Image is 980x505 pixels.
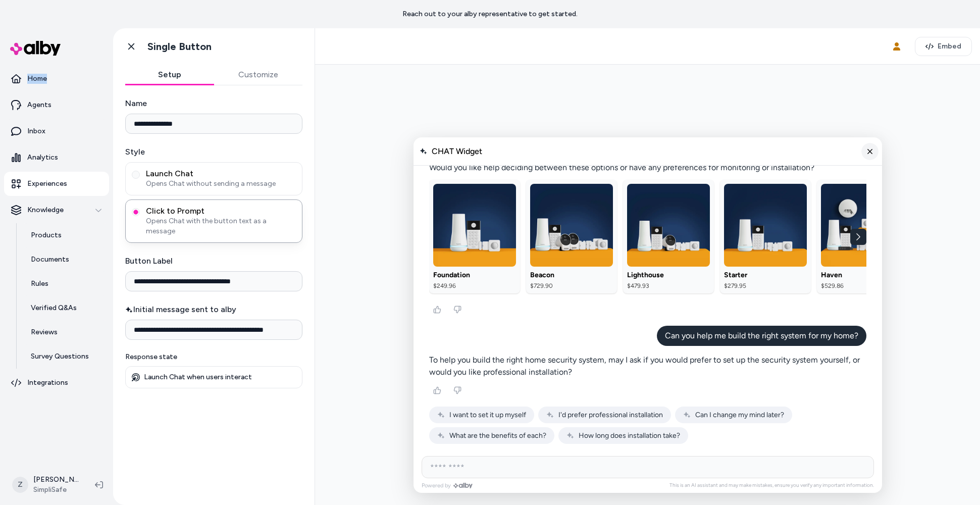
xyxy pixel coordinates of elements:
a: Home [4,67,109,91]
a: Rules [21,272,109,296]
a: Agents [4,93,109,117]
label: Button Label [125,255,302,267]
span: Opens Chat with the button text as a message [146,216,296,236]
p: Rules [31,279,48,289]
p: Inbox [27,126,45,136]
p: Home [27,74,47,84]
p: [PERSON_NAME] [33,475,79,485]
p: Integrations [27,378,68,388]
p: Products [31,230,62,240]
a: Integrations [4,371,109,395]
p: Analytics [27,153,58,163]
p: Survey Questions [31,351,89,362]
p: Response state [125,352,302,362]
p: Launch Chat when users interact [144,373,252,382]
a: Analytics [4,145,109,170]
span: Z [12,477,28,493]
p: Reviews [31,327,58,337]
button: Launch ChatOpens Chat without sending a message [132,171,140,179]
button: Z[PERSON_NAME]SimpliSafe [6,469,87,501]
a: Survey Questions [21,344,109,369]
a: Inbox [4,119,109,143]
p: Reach out to your alby representative to get started. [402,9,578,19]
span: Embed [938,41,961,52]
h1: Single Button [147,40,212,53]
span: Launch Chat [146,169,296,179]
button: Click to PromptOpens Chat with the button text as a message [132,208,140,216]
a: Experiences [4,172,109,196]
label: Name [125,97,302,110]
label: Style [125,146,302,158]
button: Knowledge [4,198,109,222]
a: Products [21,223,109,247]
button: Embed [915,37,972,56]
button: Customize [214,65,303,85]
a: Documents [21,247,109,272]
p: Knowledge [27,205,64,215]
button: Setup [125,65,214,85]
p: Agents [27,100,51,110]
a: Verified Q&As [21,296,109,320]
p: Documents [31,255,69,265]
span: Click to Prompt [146,206,296,216]
img: alby Logo [10,41,61,56]
label: Initial message sent to alby [125,304,302,316]
span: SimpliSafe [33,485,79,495]
a: Reviews [21,320,109,344]
p: Experiences [27,179,67,189]
span: Opens Chat without sending a message [146,179,296,189]
p: Verified Q&As [31,303,77,313]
